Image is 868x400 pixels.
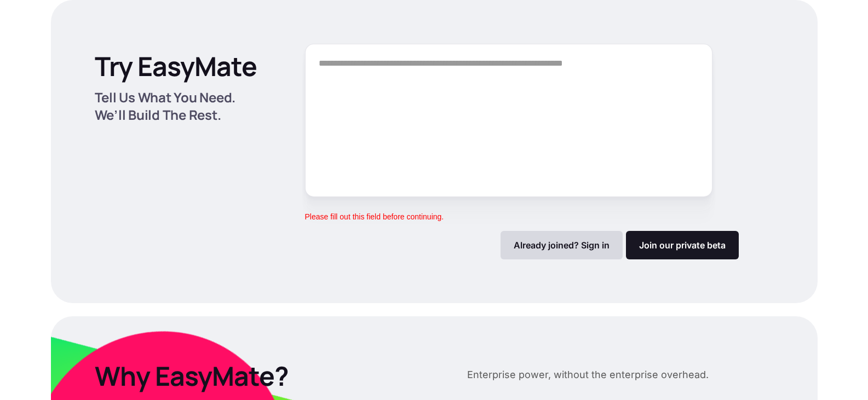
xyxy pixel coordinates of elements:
[626,231,739,259] a: Join our private beta
[514,240,610,251] p: Already joined? Sign in
[467,367,709,383] p: Enterprise power, without the enterprise overhead.
[305,44,739,259] form: Form
[95,360,432,392] p: Why EasyMate?
[95,50,257,82] p: Try EasyMate
[305,211,444,222] div: Please fill out this field before continuing.
[501,231,623,259] a: Already joined? Sign in
[95,89,269,124] p: Tell Us What You Need. We’ll Build The Rest.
